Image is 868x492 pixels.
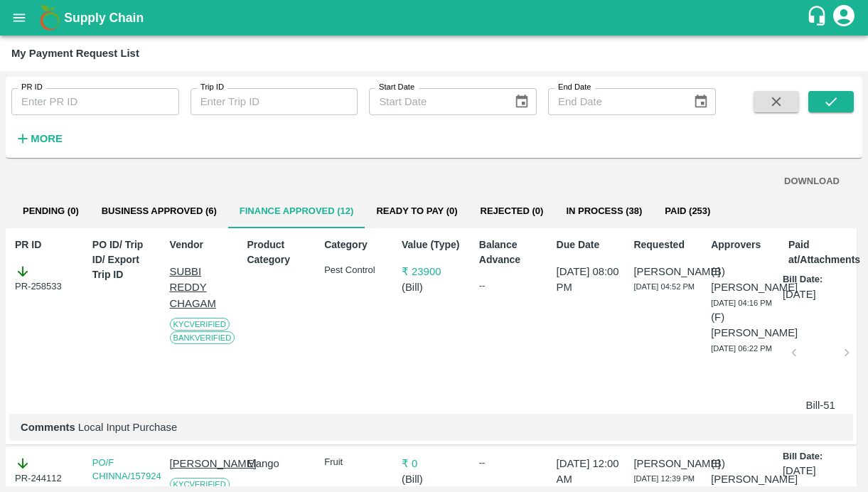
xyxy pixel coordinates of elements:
span: KYC Verified [170,318,230,331]
p: Product Category [247,237,311,267]
input: Start Date [369,88,502,115]
button: In Process (38) [554,194,653,228]
p: [DATE] [783,463,816,478]
p: Fruit [324,456,389,469]
span: [DATE] 06:22 PM [711,344,772,353]
label: Start Date [379,82,414,93]
p: Bill Date: [783,450,823,464]
p: ₹ 23900 [402,264,466,279]
strong: More [31,133,63,144]
p: Due Date [557,237,621,252]
p: Vendor [170,237,235,252]
button: open drawer [3,1,36,34]
p: [DATE] 12:00 AM [557,456,621,488]
p: [PERSON_NAME] [633,264,698,279]
p: Paid at/Attachments [788,237,853,267]
div: account of current user [831,3,857,33]
input: Enter PR ID [11,88,179,115]
a: PO/F CHINNA/157924 [92,457,161,482]
label: End Date [558,82,591,93]
button: DOWNLOAD [778,169,845,194]
button: Finance Approved (12) [228,194,365,228]
b: Supply Chain [64,11,144,25]
label: Trip ID [200,82,224,93]
label: PR ID [21,82,43,93]
button: More [11,127,66,151]
p: ( Bill ) [402,471,466,487]
p: (F) [PERSON_NAME] [711,309,776,341]
p: [PERSON_NAME] [633,456,698,471]
span: Bank Verified [170,331,235,344]
p: Local Input Purchase [21,419,842,435]
p: [DATE] 08:00 PM [557,264,621,296]
button: Pending (0) [11,194,90,228]
span: KYC Verified [170,478,230,491]
p: [DATE] [783,287,816,302]
p: ₹ 0 [402,456,466,471]
div: -- [479,279,544,293]
p: Requested [633,237,698,252]
p: (B) [PERSON_NAME] [711,264,776,296]
p: ( Bill ) [402,279,466,295]
p: PO ID/ Trip ID/ Export Trip ID [92,237,157,282]
span: [DATE] 12:39 PM [633,474,695,483]
p: Value (Type) [402,237,466,252]
p: Balance Advance [479,237,544,267]
p: Category [324,237,389,252]
span: [DATE] 04:52 PM [633,282,695,291]
p: SUBBI REDDY CHAGAM [170,264,235,311]
div: -- [479,456,544,470]
p: [PERSON_NAME] [170,456,235,471]
div: PR-244112 [15,456,80,486]
p: Approvers [711,237,776,252]
p: (B) [PERSON_NAME] [711,456,776,488]
p: Mango [247,456,311,471]
div: customer-support [806,5,831,31]
button: Choose date [508,88,535,115]
button: Ready To Pay (0) [365,194,468,228]
a: Supply Chain [64,8,806,28]
input: End Date [548,88,681,115]
p: PR ID [15,237,80,252]
img: logo [36,4,64,32]
input: Enter Trip ID [191,88,358,115]
p: Pest Control [324,264,389,277]
p: Bill-51 [800,397,841,413]
div: My Payment Request List [11,44,139,63]
b: Comments [21,422,75,433]
button: Choose date [687,88,714,115]
button: Business Approved (6) [90,194,228,228]
button: Paid (253) [653,194,722,228]
span: [DATE] 04:16 PM [711,299,772,307]
div: PR-258533 [15,264,80,294]
p: Bill Date: [783,273,823,287]
button: Rejected (0) [469,194,555,228]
